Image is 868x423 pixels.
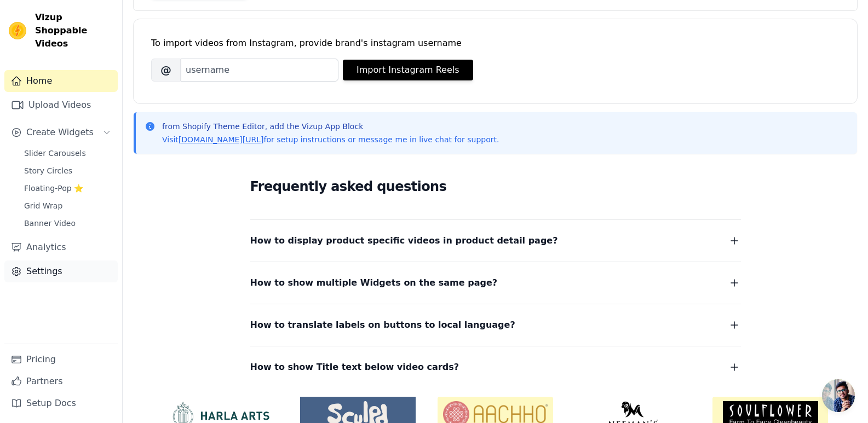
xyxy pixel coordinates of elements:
[250,176,741,198] h2: Frequently asked questions
[179,135,264,144] a: [DOMAIN_NAME][URL]
[250,275,498,291] span: How to show multiple Widgets on the same page?
[4,349,118,370] a: Pricing
[24,218,76,229] span: Banner Video
[18,181,118,196] a: Floating-Pop ⭐
[162,121,499,132] p: from Shopify Theme Editor, add the Vizup App Block
[151,37,840,50] div: To import videos from Instagram, provide brand's instagram username
[4,370,118,392] a: Partners
[4,392,118,414] a: Setup Docs
[181,59,338,82] input: username
[18,163,118,178] a: Story Circles
[26,126,94,139] span: Create Widgets
[151,59,181,82] span: @
[250,317,741,333] button: How to translate labels on buttons to local language?
[4,236,118,258] a: Analytics
[4,94,118,116] a: Upload Videos
[343,60,473,80] button: Import Instagram Reels
[24,200,62,211] span: Grid Wrap
[18,216,118,231] a: Banner Video
[250,233,558,248] span: How to display product specific videos in product detail page?
[35,11,113,50] span: Vizup Shoppable Videos
[250,360,459,375] span: How to show Title text below video cards?
[18,146,118,161] a: Slider Carousels
[9,22,26,39] img: Vizup
[4,70,118,92] a: Home
[250,275,741,291] button: How to show multiple Widgets on the same page?
[250,317,515,333] span: How to translate labels on buttons to local language?
[250,233,741,248] button: How to display product specific videos in product detail page?
[24,183,83,194] span: Floating-Pop ⭐
[4,121,118,143] button: Create Widgets
[24,165,72,176] span: Story Circles
[24,148,86,159] span: Slider Carousels
[18,198,118,213] a: Grid Wrap
[162,134,499,145] p: Visit for setup instructions or message me in live chat for support.
[4,260,118,282] a: Settings
[250,360,741,375] button: How to show Title text below video cards?
[822,379,855,412] a: Open chat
